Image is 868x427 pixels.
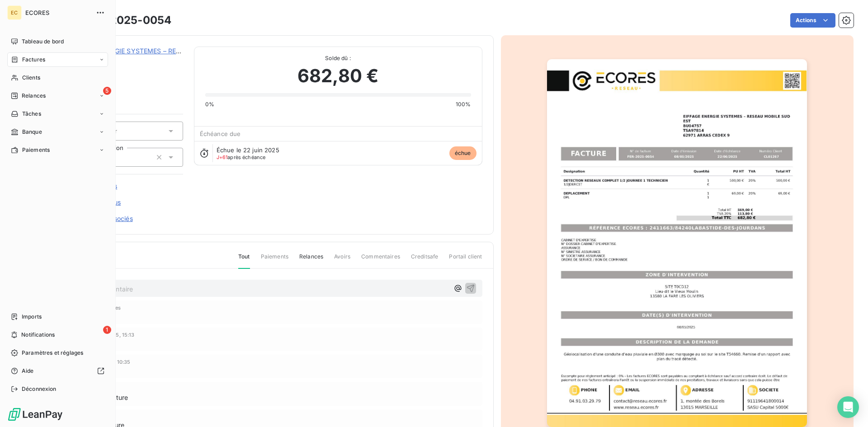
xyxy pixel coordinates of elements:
[22,38,64,46] span: Tableau de bord
[103,87,111,95] span: 5
[217,154,228,160] span: J+61
[411,253,439,268] span: Creditsafe
[334,253,350,268] span: Avoirs
[261,253,288,268] span: Paiements
[7,364,108,378] a: Aide
[361,253,400,268] span: Commentaires
[238,253,250,269] span: Tout
[22,74,40,82] span: Clients
[449,253,482,268] span: Portail client
[103,326,111,334] span: 1
[22,128,42,136] span: Banque
[7,52,108,67] a: Factures
[22,349,83,357] span: Paramètres et réglages
[217,155,266,160] span: après échéance
[7,70,108,85] a: Clients
[217,146,279,154] span: Échue le 22 juin 2025
[205,100,214,108] span: 0%
[85,12,171,28] h3: FER-2025-0054
[22,313,42,321] span: Imports
[7,407,63,422] img: Logo LeanPay
[7,89,108,103] a: 5Relances
[22,367,34,375] span: Aide
[205,54,471,62] span: Solde dû :
[71,47,235,55] a: EIFFAGE ENERGIE SYSTEMES – RESEAU MOBILE SUD
[22,56,45,64] span: Factures
[7,5,22,20] div: EC
[200,130,241,137] span: Échéance due
[790,13,835,28] button: Actions
[22,146,50,154] span: Paiements
[547,59,807,427] img: invoice_thumbnail
[297,62,378,89] span: 682,80 €
[21,331,55,339] span: Notifications
[7,107,108,121] a: Tâches
[7,310,108,324] a: Imports
[449,146,476,160] span: échue
[456,100,471,108] span: 100%
[7,346,108,360] a: Paramètres et réglages
[22,92,46,100] span: Relances
[22,385,57,393] span: Déconnexion
[7,143,108,157] a: Paiements
[7,125,108,139] a: Banque
[837,396,859,418] div: Open Intercom Messenger
[25,9,90,16] span: ECORES
[22,110,41,118] span: Tâches
[299,253,323,268] span: Relances
[7,34,108,49] a: Tableau de bord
